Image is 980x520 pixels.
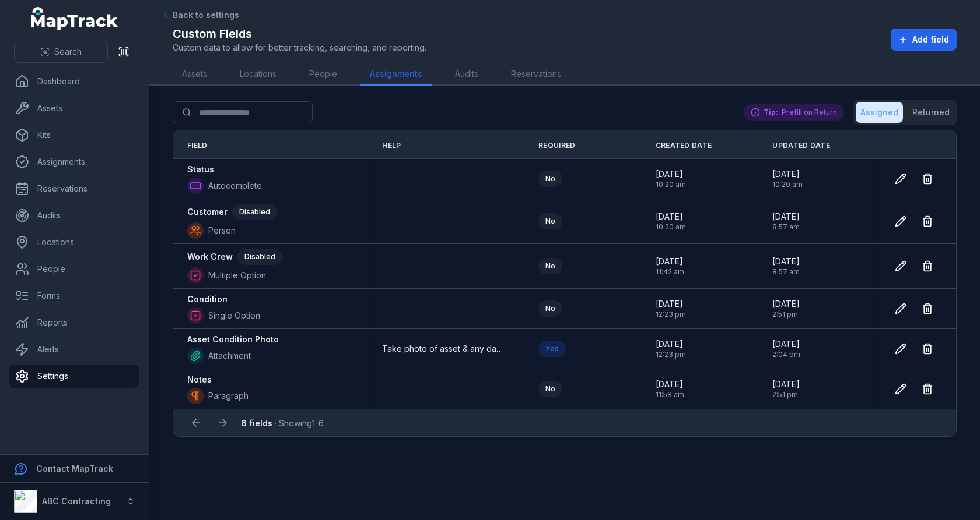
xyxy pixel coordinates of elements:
span: [DATE] [656,211,686,222]
span: Search [54,46,82,58]
a: Reservations [9,177,139,200]
strong: Status [187,164,214,175]
span: [DATE] [772,298,800,310]
span: [DATE] [772,338,800,350]
span: Field [187,141,208,150]
time: 14/08/2024, 12:23:59 pm [656,338,686,359]
strong: Tip: [764,108,778,117]
div: Disabled [232,204,277,220]
span: Required [538,141,575,150]
time: 20/08/2025, 10:20:34 am [772,168,803,189]
a: Dashboard [9,70,139,93]
div: Prefill on Return [744,104,844,121]
span: 10:20 am [772,180,803,189]
div: No [538,381,562,397]
span: Person [208,225,236,236]
span: 10:20 am [656,222,686,232]
a: Settings [9,365,139,388]
span: 2:51 pm [772,310,800,319]
span: [DATE] [656,338,686,350]
time: 02/06/2025, 2:51:03 pm [772,378,800,399]
span: [DATE] [772,168,803,180]
strong: Contact MapTrack [36,464,113,473]
span: · Showing 1 - 6 [241,418,324,428]
time: 15/07/2025, 2:04:00 pm [772,338,800,359]
span: [DATE] [656,168,686,180]
div: No [538,300,562,317]
a: Forms [9,284,139,307]
time: 20/08/2025, 10:20:43 am [656,211,686,232]
time: 04/09/2024, 11:58:40 am [656,378,684,399]
span: [DATE] [656,256,684,267]
button: Assigned [856,102,903,123]
div: Disabled [237,249,282,265]
span: Attachment [208,350,251,362]
a: Kits [9,123,139,147]
span: 12:23 pm [656,350,686,359]
time: 02/06/2025, 2:51:03 pm [772,298,800,319]
a: People [9,257,139,281]
a: Locations [230,63,286,86]
span: Help [382,141,401,150]
strong: Notes [187,374,212,385]
button: Search [14,41,108,63]
span: 11:58 am [656,390,684,399]
strong: ABC Contracting [42,496,111,506]
span: [DATE] [656,378,684,390]
span: [DATE] [772,256,800,267]
div: Yes [538,341,566,357]
span: 2:04 pm [772,350,800,359]
a: Assets [173,63,216,86]
span: [DATE] [772,211,800,222]
span: Autocomplete [208,180,262,192]
a: Assignments [9,150,139,174]
time: 14/08/2024, 12:23:44 pm [656,298,686,319]
div: No [538,258,562,274]
a: Locations [9,231,139,254]
a: Audits [446,63,488,86]
time: 22/08/2025, 8:57:40 am [772,211,800,232]
a: Reservations [502,63,570,86]
span: Updated Date [772,141,830,150]
a: Assets [9,97,139,120]
strong: Work Crew [187,251,233,263]
span: Back to settings [173,9,239,21]
div: No [538,171,562,187]
span: Single Option [208,310,260,321]
span: Take photo of asset & any damage [382,343,503,355]
a: MapTrack [31,7,118,30]
strong: 6 fields [241,418,272,428]
h2: Custom Fields [173,26,426,42]
strong: Customer [187,206,228,218]
time: 19/03/2025, 11:42:03 am [656,256,684,277]
span: [DATE] [772,378,800,390]
time: 22/08/2025, 8:57:33 am [772,256,800,277]
span: 12:23 pm [656,310,686,319]
span: Created Date [656,141,712,150]
a: Reports [9,311,139,334]
a: Back to settings [161,9,239,21]
span: 8:57 am [772,222,800,232]
span: 11:42 am [656,267,684,277]
span: Add field [912,34,949,45]
span: Multiple Option [208,270,266,281]
strong: Condition [187,293,228,305]
a: Audits [9,204,139,227]
a: People [300,63,346,86]
time: 20/08/2025, 10:20:34 am [656,168,686,189]
span: Paragraph [208,390,249,402]
div: No [538,213,562,229]
a: Assignments [360,63,432,86]
button: Returned [908,102,954,123]
a: Alerts [9,338,139,361]
button: Add field [891,29,957,51]
span: Custom data to allow for better tracking, searching, and reporting. [173,42,426,54]
strong: Asset Condition Photo [187,334,279,345]
span: 8:57 am [772,267,800,277]
span: 10:20 am [656,180,686,189]
span: 2:51 pm [772,390,800,399]
span: [DATE] [656,298,686,310]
